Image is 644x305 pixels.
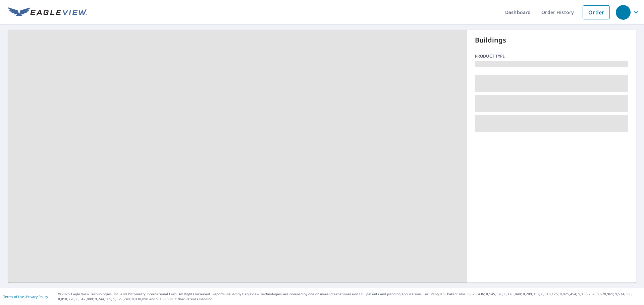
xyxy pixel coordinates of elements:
p: Buildings [475,35,628,45]
a: Privacy Policy [26,294,48,299]
img: EV Logo [8,7,87,17]
p: © 2025 Eagle View Technologies, Inc. and Pictometry International Corp. All Rights Reserved. Repo... [58,292,641,302]
p: | [3,295,48,299]
p: Product type [475,53,628,59]
a: Terms of Use [3,294,24,299]
a: Order [583,5,610,19]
